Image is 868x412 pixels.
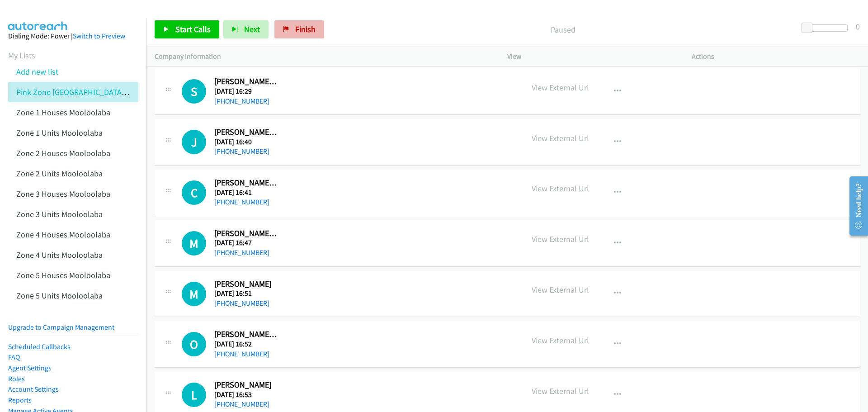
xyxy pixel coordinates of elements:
[532,334,589,346] p: View External Url
[214,289,278,298] h5: [DATE] 16:51
[214,198,269,206] a: [PHONE_NUMBER]
[8,364,52,372] a: Agent Settings
[16,250,103,260] a: Zone 4 Units Mooloolaba
[214,299,269,308] a: [PHONE_NUMBER]
[16,168,103,179] a: Zone 2 Units Mooloolaba
[182,130,206,154] h1: J
[214,350,269,358] a: [PHONE_NUMBER]
[223,20,269,38] button: Next
[214,390,278,399] h5: [DATE] 16:53
[214,137,278,147] h5: [DATE] 16:40
[856,20,860,33] div: 0
[8,353,20,361] a: FAQ
[532,284,589,296] p: View External Url
[532,182,589,194] p: View External Url
[532,132,589,144] p: View External Url
[175,24,211,34] span: Start Calls
[182,282,206,306] div: The call is yet to be attempted
[16,107,110,118] a: Zone 1 Houses Mooloolaba
[8,323,114,331] a: Upgrade to Campaign Management
[16,209,103,219] a: Zone 3 Units Mooloolaba
[16,128,103,138] a: Zone 1 Units Mooloolaba
[16,87,164,97] a: Pink Zone [GEOGRAPHIC_DATA] Residential
[214,228,278,239] h2: [PERSON_NAME] [PERSON_NAME]
[155,20,219,38] a: Start Calls
[507,51,675,62] p: View
[532,385,589,397] p: View External Url
[532,81,589,94] p: View External Url
[182,282,206,306] h1: M
[214,97,269,105] a: [PHONE_NUMBER]
[8,396,32,404] a: Reports
[182,231,206,256] h1: M
[8,342,71,351] a: Scheduled Callbacks
[16,66,58,77] a: Add new list
[214,188,278,197] h5: [DATE] 16:41
[806,24,848,32] div: Delay between calls (in seconds)
[16,189,110,199] a: Zone 3 Houses Mooloolaba
[532,233,589,245] p: View External Url
[182,383,206,407] h1: L
[214,340,278,349] h5: [DATE] 16:52
[214,329,278,340] h2: [PERSON_NAME] [PERSON_NAME]
[214,400,269,408] a: [PHONE_NUMBER]
[16,290,103,301] a: Zone 5 Units Mooloolaba
[8,385,59,393] a: Account Settings
[692,51,860,62] p: Actions
[274,20,324,38] a: Finish
[214,178,278,188] h2: [PERSON_NAME] [PERSON_NAME]
[8,374,25,383] a: Roles
[214,147,269,156] a: [PHONE_NUMBER]
[8,50,35,61] a: My Lists
[182,332,206,356] h1: O
[244,24,260,34] span: Next
[8,31,138,42] div: Dialing Mode: Power |
[73,32,125,40] a: Switch to Preview
[214,380,278,390] h2: [PERSON_NAME]
[214,87,278,96] h5: [DATE] 16:29
[182,180,206,205] h1: C
[214,238,278,247] h5: [DATE] 16:47
[336,24,790,36] p: Paused
[182,332,206,356] div: The call is yet to be attempted
[214,127,278,137] h2: [PERSON_NAME] [PERSON_NAME]
[214,248,269,257] a: [PHONE_NUMBER]
[295,24,316,34] span: Finish
[182,130,206,154] div: The call is yet to be attempted
[155,51,491,62] p: Company Information
[182,231,206,256] div: The call is yet to be attempted
[182,79,206,104] h1: S
[214,76,278,87] h2: [PERSON_NAME] [PERSON_NAME]
[842,170,868,242] iframe: Resource Center
[182,383,206,407] div: The call is yet to be attempted
[182,180,206,205] div: The call is yet to be attempted
[214,279,278,289] h2: [PERSON_NAME]
[16,270,110,280] a: Zone 5 Houses Mooloolaba
[16,148,110,158] a: Zone 2 Houses Mooloolaba
[16,229,110,240] a: Zone 4 Houses Mooloolaba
